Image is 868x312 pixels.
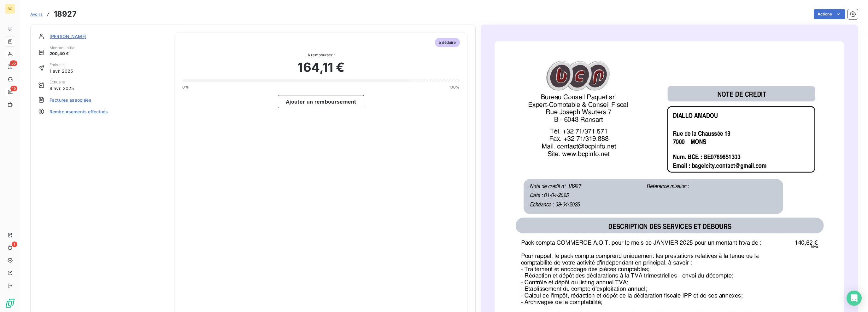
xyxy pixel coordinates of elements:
img: Logo LeanPay [5,298,15,308]
span: 164,11 € [297,58,344,77]
span: 100% [449,84,460,90]
span: Factures associées [50,97,91,103]
span: 0% [182,84,189,90]
span: Échue le [50,79,74,85]
span: 1 [12,241,17,247]
span: à déduire [435,38,460,47]
span: Montant initial [50,45,75,51]
span: [PERSON_NAME] [50,33,86,40]
span: Émise le [50,62,73,68]
span: 55 [10,60,17,66]
span: 1 avr. 2025 [50,68,73,74]
span: 9 avr. 2025 [50,85,74,92]
button: Ajouter un remboursement [278,95,364,108]
span: 15 [10,86,17,91]
div: Open Intercom Messenger [847,291,862,306]
span: Remboursements effectués [50,108,108,115]
span: Avoirs [30,12,43,17]
div: BC [5,4,15,14]
a: Avoirs [30,11,43,17]
span: À rembourser : [182,52,460,58]
h3: 18927 [54,9,77,20]
span: 200,40 € [50,51,75,57]
button: Actions [814,9,845,19]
